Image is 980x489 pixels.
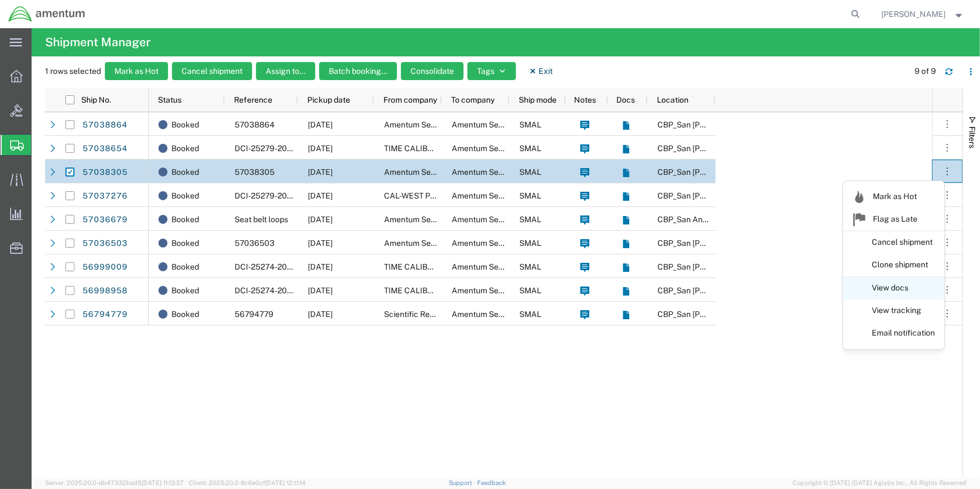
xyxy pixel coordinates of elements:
[265,479,306,486] span: [DATE] 12:11:14
[171,113,199,136] span: Booked
[82,140,128,158] a: 57038654
[235,286,304,295] span: DCI-25274-201422
[171,208,199,231] span: Booked
[384,120,467,129] span: Amentum Services, Inc
[384,168,467,177] span: Amentum Services, Inc
[82,211,128,229] a: 57036679
[256,62,315,80] button: Assign to...
[844,301,944,321] a: View tracking
[844,208,944,231] a: Flag as Late
[519,310,541,319] span: SMAL
[519,95,557,104] span: Ship mode
[452,286,536,295] span: Amentum Services, Inc.
[452,191,536,200] span: Amentum Services, Inc.
[452,120,536,129] span: Amentum Services, Inc.
[307,95,350,104] span: Pickup date
[171,184,199,208] span: Booked
[519,262,541,271] span: SMAL
[235,239,275,248] span: 57036503
[657,120,841,129] span: CBP_San Angelo, TX_WSA
[45,479,184,486] span: Server: 2025.20.0-db47332bad5
[82,282,128,300] a: 56998958
[467,62,516,80] button: Tags
[308,191,333,200] span: 10/06/2025
[82,235,128,253] a: 57036503
[82,187,128,205] a: 57037276
[452,168,535,177] span: Amentum Services, Inc
[82,306,128,324] a: 56794779
[319,62,397,80] button: Batch booking...
[452,262,536,271] span: Amentum Services, Inc.
[384,144,461,153] span: TIME CALIBRATIONS
[384,310,521,319] span: Scientific Research Corporation (SRC)
[235,144,306,153] span: DCI-25279-201565
[45,65,101,77] span: 1 rows selected
[171,302,199,326] span: Booked
[189,479,306,486] span: Client: 2025.20.0-8c6e0cf
[235,215,288,224] span: Seat belt loops
[171,231,199,255] span: Booked
[384,215,467,224] span: Amentum Services, Inc
[82,164,128,182] a: 57038305
[844,278,944,298] a: View docs
[657,310,841,319] span: CBP_San Angelo, TX_WSA
[308,215,333,224] span: 10/06/2025
[171,255,199,279] span: Booked
[881,7,965,21] button: [PERSON_NAME]
[793,478,966,488] span: Copyright © [DATE]-[DATE] Agistix Inc., All Rights Reserved
[657,144,841,153] span: CBP_San Angelo, TX_WSA
[519,191,541,200] span: SMAL
[81,95,111,104] span: Ship No.
[968,126,977,148] span: Filters
[45,28,151,56] h4: Shipment Manager
[519,215,541,224] span: SMAL
[308,120,333,129] span: 10/07/2025
[657,262,841,271] span: CBP_San Angelo, TX_WSA
[657,286,841,295] span: CBP_San Angelo, TX_WSA
[171,160,199,184] span: Booked
[477,479,506,486] a: Feedback
[308,310,333,319] span: 09/11/2025
[449,479,477,486] a: Support
[401,62,463,80] button: Consolidate
[308,239,333,248] span: 10/06/2025
[384,239,467,248] span: Amentum Services, Inc
[308,168,333,177] span: 10/07/2025
[235,191,305,200] span: DCI-25279-201562
[384,191,483,200] span: CAL-WEST PRODUCTS INC
[105,62,168,80] button: Mark as Hot
[171,136,199,160] span: Booked
[308,262,333,271] span: 10/01/2025
[519,144,541,153] span: SMAL
[158,95,182,104] span: Status
[234,95,272,104] span: Reference
[657,168,841,177] span: CBP_San Angelo, TX_WSA
[142,479,184,486] span: [DATE] 11:13:37
[882,8,946,20] span: Donald Frederiksen
[8,6,86,23] img: logo
[452,144,536,153] span: Amentum Services, Inc.
[657,239,841,248] span: CBP_San Angelo, TX_WSA
[657,95,688,104] span: Location
[657,191,841,200] span: CBP_San Angelo, TX_WSA
[172,62,252,80] button: Cancel shipment
[617,95,635,104] span: Docs
[308,286,333,295] span: 10/01/2025
[452,215,535,224] span: Amentum Services, Inc
[308,144,333,153] span: 10/06/2025
[171,279,199,302] span: Booked
[82,258,128,276] a: 56999009
[383,95,437,104] span: From company
[519,168,541,177] span: SMAL
[915,65,936,77] div: 9 of 9
[451,95,495,104] span: To company
[452,310,536,319] span: Amentum Services, Inc.
[844,323,944,343] a: Email notification
[657,215,805,224] span: CBP_San Antonio, TX_WST
[519,239,541,248] span: SMAL
[235,168,275,177] span: 57038305
[235,120,275,129] span: 57038864
[82,116,128,134] a: 57038864
[844,232,944,253] a: Cancel shipment
[452,239,535,248] span: Amentum Services, Inc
